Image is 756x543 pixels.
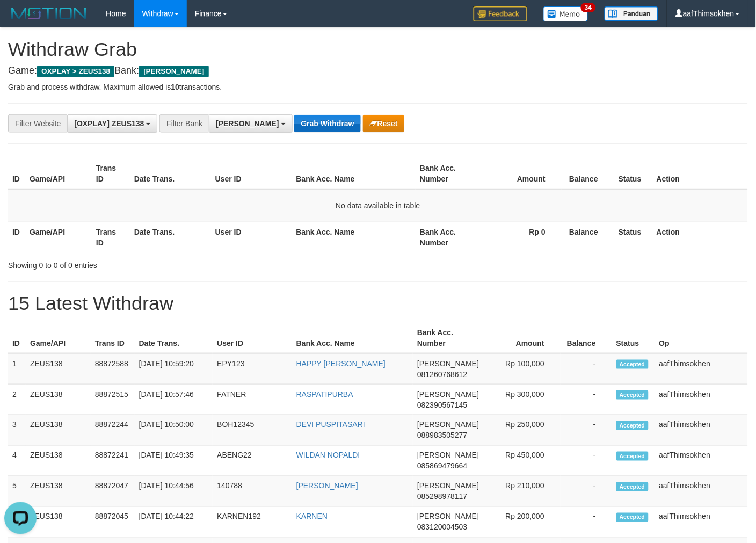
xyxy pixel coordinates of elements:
[292,158,416,189] th: Bank Acc. Name
[561,385,612,415] td: -
[74,119,144,128] span: [OXPLAY] ZEUS138
[296,512,328,521] a: KARNEN
[655,385,748,415] td: aafThimsokhen
[561,476,612,507] td: -
[292,323,413,353] th: Bank Acc. Name
[26,507,91,538] td: ZEUS138
[8,222,25,252] th: ID
[655,415,748,446] td: aafThimsokhen
[655,446,748,476] td: aafThimsokhen
[417,451,479,460] span: [PERSON_NAME]
[616,452,649,461] span: Accepted
[67,114,157,133] button: [OXPLAY] ZEUS138
[616,421,649,430] span: Accepted
[211,158,292,189] th: User ID
[8,256,307,271] div: Showing 0 to 0 of 0 entries
[483,507,561,538] td: Rp 200,000
[616,390,649,400] span: Accepted
[8,5,90,21] img: MOTION_logo.png
[483,385,561,415] td: Rp 300,000
[26,323,91,353] th: Game/API
[8,82,748,92] p: Grab and process withdraw. Maximum allowed is transactions.
[8,446,26,476] td: 4
[26,476,91,507] td: ZEUS138
[363,115,404,132] button: Reset
[211,222,292,252] th: User ID
[171,83,179,91] strong: 10
[561,323,612,353] th: Balance
[130,222,211,252] th: Date Trans.
[614,222,652,252] th: Status
[91,323,135,353] th: Trans ID
[91,507,135,538] td: 88872045
[8,476,26,507] td: 5
[91,353,135,385] td: 88872588
[213,415,292,446] td: BOH12345
[130,158,211,189] th: Date Trans.
[213,476,292,507] td: 140788
[296,421,365,429] a: DEVI PUSPITASARI
[483,446,561,476] td: Rp 450,000
[417,421,479,429] span: [PERSON_NAME]
[25,222,92,252] th: Game/API
[26,353,91,385] td: ZEUS138
[8,323,26,353] th: ID
[25,158,92,189] th: Game/API
[91,385,135,415] td: 88872515
[474,6,527,21] img: Feedback.jpg
[543,6,588,21] img: Button%20Memo.svg
[482,158,562,189] th: Amount
[8,158,25,189] th: ID
[296,359,386,368] a: HAPPY [PERSON_NAME]
[292,222,416,252] th: Bank Acc. Name
[296,390,353,399] a: RASPATIPURBA
[135,323,213,353] th: Date Trans.
[213,385,292,415] td: FATNER
[562,158,614,189] th: Balance
[92,222,130,252] th: Trans ID
[413,323,483,353] th: Bank Acc. Number
[483,353,561,385] td: Rp 100,000
[216,119,279,128] span: [PERSON_NAME]
[213,446,292,476] td: ABENG22
[135,507,213,538] td: [DATE] 10:44:22
[417,370,467,379] span: Copy 081260768612 to clipboard
[213,353,292,385] td: EPY123
[417,390,479,399] span: [PERSON_NAME]
[91,415,135,446] td: 88872244
[482,222,562,252] th: Rp 0
[26,446,91,476] td: ZEUS138
[417,359,479,368] span: [PERSON_NAME]
[135,415,213,446] td: [DATE] 10:50:00
[135,476,213,507] td: [DATE] 10:44:56
[417,462,467,470] span: Copy 085869479664 to clipboard
[26,415,91,446] td: ZEUS138
[612,323,655,353] th: Status
[417,431,467,440] span: Copy 088983505277 to clipboard
[483,323,561,353] th: Amount
[8,66,748,76] h4: Game: Bank:
[4,4,37,37] button: Open LiveChat chat widget
[417,512,479,521] span: [PERSON_NAME]
[416,222,482,252] th: Bank Acc. Number
[8,415,26,446] td: 3
[139,66,208,77] span: [PERSON_NAME]
[483,415,561,446] td: Rp 250,000
[561,507,612,538] td: -
[561,446,612,476] td: -
[561,415,612,446] td: -
[209,114,292,133] button: [PERSON_NAME]
[416,158,482,189] th: Bank Acc. Number
[655,323,748,353] th: Op
[562,222,614,252] th: Balance
[417,401,467,409] span: Copy 082390567145 to clipboard
[561,353,612,385] td: -
[37,66,114,77] span: OXPLAY > ZEUS138
[605,6,658,21] img: panduan.png
[92,158,130,189] th: Trans ID
[652,222,748,252] th: Action
[91,446,135,476] td: 88872241
[483,476,561,507] td: Rp 210,000
[213,507,292,538] td: KARNEN192
[417,482,479,490] span: [PERSON_NAME]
